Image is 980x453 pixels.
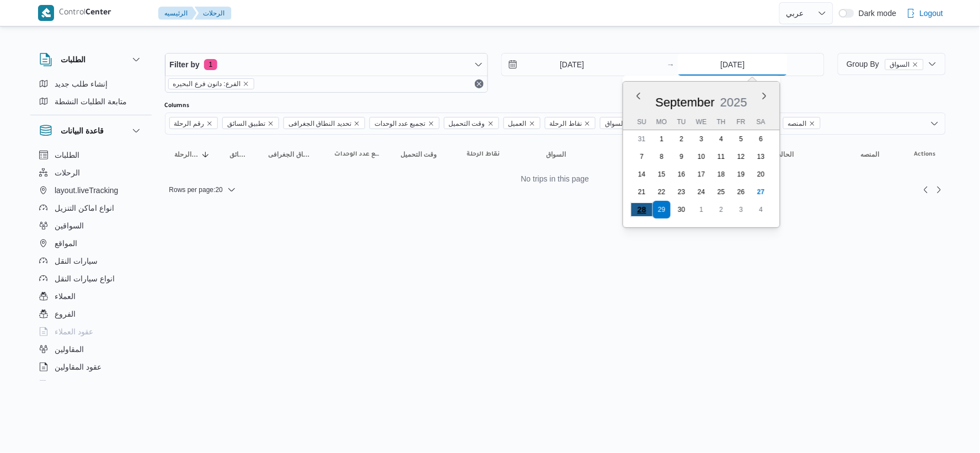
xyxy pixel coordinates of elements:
[732,130,750,148] div: day-5
[752,148,770,166] div: day-13
[720,95,747,109] span: 2025
[774,146,845,163] button: الحاله
[854,9,896,18] span: Dark mode
[55,95,127,108] span: متابعة الطلبات النشطة
[222,117,279,129] span: تطبيق السائق
[655,95,716,110] div: Button. Open the month selector. September is currently selected.
[693,166,710,183] div: day-17
[55,219,84,232] span: السواقين
[243,81,249,87] button: remove selected entity
[35,199,147,217] button: انواع اماكن التنزيل
[204,59,217,70] span: 1 active filters
[930,119,939,128] button: Open list of options
[673,114,690,130] div: Tu
[693,183,710,201] div: day-24
[653,130,671,148] div: day-1
[55,360,101,374] span: عقود المقاولين
[55,166,80,179] span: الرحلات
[35,146,147,164] button: الطلبات
[752,183,770,201] div: day-27
[55,343,84,356] span: المقاولين
[35,93,147,110] button: متابعة الطلبات النشطة
[542,146,608,163] button: السواق
[267,120,274,127] button: Remove تطبيق السائق from selection in this group
[673,148,690,166] div: day-9
[35,75,147,93] button: إنشاء طلب جديد
[673,130,690,148] div: day-2
[473,77,486,90] button: Remove
[693,148,710,166] div: day-10
[168,78,254,89] span: الفرع: دانون فرع البحيره
[600,117,639,129] span: السواق
[713,114,730,130] div: Th
[264,146,319,163] button: تحديد النطاق الجغرافى
[449,118,485,130] span: وقت التحميل
[35,164,147,182] button: الرحلات
[55,184,118,197] span: layout.liveTracking
[713,148,730,166] div: day-11
[35,252,147,270] button: سيارات النقل
[55,378,100,391] span: اجهزة التليفون
[752,114,770,130] div: Sa
[175,150,199,159] span: رقم الرحلة; Sorted in descending order
[838,53,945,75] button: Group Byالسواقremove selected entity
[55,201,114,215] span: انواع اماكن التنزيل
[335,150,381,159] span: تجميع عدد الوحدات
[693,114,710,130] div: We
[428,120,435,127] button: Remove تجميع عدد الوحدات from selection in this group
[920,7,944,20] span: Logout
[30,75,152,115] div: الطلبات
[713,166,730,183] div: day-18
[201,150,210,159] svg: Sorted in descending order
[35,287,147,305] button: العملاء
[633,130,651,148] div: day-31
[35,340,147,358] button: المقاولين
[169,183,223,196] span: Rows per page : 20
[752,166,770,183] div: day-20
[283,117,365,129] span: تحديد النطاق الجغرافى
[158,7,197,20] button: الرئيسيه
[55,325,93,338] span: عقود العملاء
[35,182,147,199] button: layout.liveTracking
[55,237,77,250] span: المواقع
[545,117,596,129] span: نقاط الرحلة
[633,148,651,166] div: day-7
[226,146,253,163] button: تطبيق السائق
[444,117,499,129] span: وقت التحميل
[752,130,770,148] div: day-6
[288,118,351,130] span: تحديد النطاق الجغرافى
[861,150,880,159] span: المنصه
[35,323,147,340] button: عقود العملاء
[933,183,946,196] a: Next page, 2
[55,290,76,303] span: العملاء
[61,124,104,137] h3: قاعدة البيانات
[227,118,265,130] span: تطبيق السائق
[174,118,204,130] span: رقم الرحلة
[584,120,591,127] button: Remove نقاط الرحلة from selection in this group
[673,201,690,218] div: day-30
[35,358,147,376] button: عقود المقاولين
[732,148,750,166] div: day-12
[165,102,190,110] label: Columns
[902,2,948,24] button: Logout
[713,130,730,148] div: day-4
[673,166,690,183] div: day-16
[912,61,919,68] button: remove selected entity
[919,183,933,196] button: Previous page
[502,54,627,76] input: Press the down key to open a popover containing a calendar.
[752,201,770,218] div: day-4
[86,9,112,18] b: Center
[170,146,215,163] button: رقم الرحلةSorted in descending order
[693,201,710,218] div: day-1
[885,59,924,70] span: السواق
[619,146,686,163] button: المقاول
[38,5,54,21] img: X8yXhbKr1z7QwAAAABJRU5ErkJggg==
[632,130,771,218] div: month-2025-09
[55,254,98,268] span: سيارات النقل
[856,146,885,163] button: المنصه
[667,61,674,68] div: →
[55,77,108,90] span: إنشاء طلب جديد
[467,150,500,159] span: نقاط الرحلة
[713,183,730,201] div: day-25
[55,272,115,285] span: انواع سيارات النقل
